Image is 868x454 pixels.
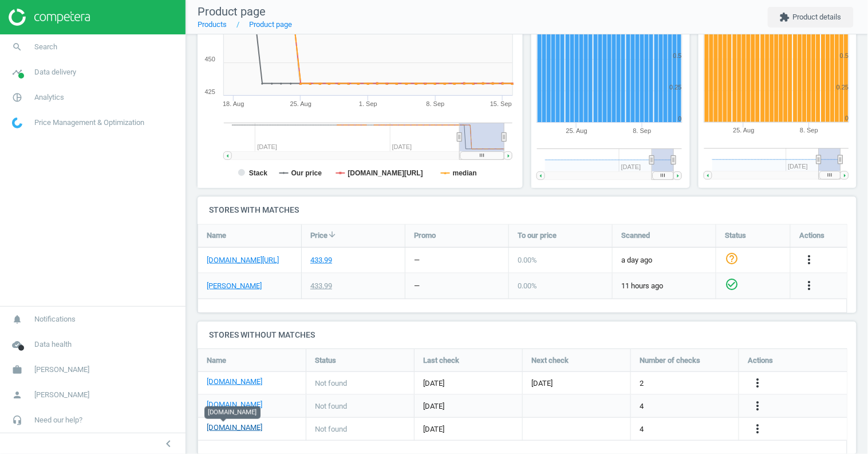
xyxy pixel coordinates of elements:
[802,279,816,292] i: more_vert
[34,314,76,324] span: Notifications
[423,401,514,412] span: [DATE]
[423,424,514,435] span: [DATE]
[6,87,28,108] i: pie_chart_outlined
[531,355,569,366] span: Next check
[802,253,816,267] i: more_vert
[633,127,652,134] tspan: 8. Sep
[315,378,347,389] span: Not found
[725,252,739,265] i: help_outline
[453,169,477,177] tspan: median
[249,169,267,177] tspan: Stack
[9,9,90,26] img: ajHJNr6hYgQAAAAASUVORK5CYII=
[518,230,557,241] span: To our price
[640,424,644,435] span: 4
[751,422,764,436] i: more_vert
[6,308,28,330] i: notifications
[34,390,89,400] span: [PERSON_NAME]
[290,100,311,107] tspan: 25. Aug
[840,52,849,59] text: 0.5
[34,118,144,128] span: Price Management & Optimization
[34,67,76,77] span: Data delivery
[490,100,512,107] tspan: 15. Sep
[207,255,279,265] a: [DOMAIN_NAME][URL]
[161,437,175,451] i: chevron_left
[640,355,700,366] span: Number of checks
[800,127,818,134] tspan: 8. Sep
[198,20,227,29] a: Products
[315,355,336,366] span: Status
[198,197,857,224] h4: Stores with matches
[621,281,707,291] span: 11 hours ago
[768,7,854,28] button: extensionProduct details
[845,115,849,122] text: 0
[6,334,28,355] i: cloud_done
[207,281,262,291] a: [PERSON_NAME]
[837,84,849,91] text: 0.25
[198,322,857,349] h4: Stores without matches
[154,436,183,451] button: chevron_left
[673,52,682,59] text: 0.5
[207,377,262,387] a: [DOMAIN_NAME]
[205,88,215,95] text: 425
[751,399,764,414] button: more_vert
[751,399,764,413] i: more_vert
[733,127,754,134] tspan: 25. Aug
[205,56,215,62] text: 450
[12,118,22,128] img: wGWNvw8QSZomAAAAABJRU5ErkJggg==
[780,12,790,22] i: extension
[223,100,244,107] tspan: 18. Aug
[802,279,816,293] button: more_vert
[670,84,682,91] text: 0.25
[198,5,266,18] span: Product page
[328,230,337,239] i: arrow_downward
[802,253,816,268] button: more_vert
[34,92,64,103] span: Analytics
[204,406,261,419] div: [DOMAIN_NAME]
[531,378,553,389] span: [DATE]
[348,169,423,177] tspan: [DOMAIN_NAME][URL]
[207,400,262,410] a: [DOMAIN_NAME]
[249,20,292,29] a: Product page
[640,378,644,389] span: 2
[640,401,644,412] span: 4
[207,355,226,366] span: Name
[34,339,72,350] span: Data health
[518,281,537,290] span: 0.00 %
[423,355,459,366] span: Last check
[315,401,347,412] span: Not found
[414,281,420,291] div: —
[34,365,89,375] span: [PERSON_NAME]
[359,100,377,107] tspan: 1. Sep
[566,127,587,134] tspan: 25. Aug
[799,230,824,241] span: Actions
[751,376,764,391] button: more_vert
[678,115,682,122] text: 0
[310,255,332,265] div: 433.99
[751,422,764,437] button: more_vert
[207,422,262,433] a: [DOMAIN_NAME]
[310,281,332,291] div: 433.99
[414,255,420,265] div: —
[427,100,445,107] tspan: 8. Sep
[748,355,773,366] span: Actions
[6,409,28,431] i: headset_mic
[315,424,347,435] span: Not found
[725,277,739,291] i: check_circle_outline
[6,36,28,58] i: search
[6,384,28,406] i: person
[6,61,28,83] i: timeline
[34,415,82,425] span: Need our help?
[6,359,28,381] i: work
[751,376,764,390] i: more_vert
[423,378,514,389] span: [DATE]
[518,256,537,264] span: 0.00 %
[725,230,746,241] span: Status
[34,42,57,52] span: Search
[621,230,650,241] span: Scanned
[291,169,322,177] tspan: Our price
[621,255,707,265] span: a day ago
[207,230,226,241] span: Name
[414,230,436,241] span: Promo
[310,230,328,241] span: Price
